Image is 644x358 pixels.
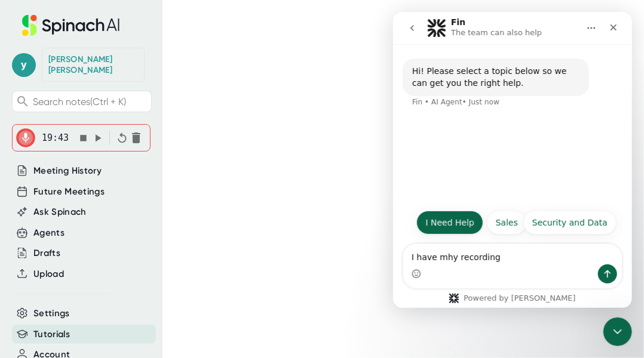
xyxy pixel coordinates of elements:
[12,53,36,77] span: y
[42,132,69,143] span: 19:43
[33,96,126,107] span: Search notes (Ctrl + K)
[603,317,632,346] iframe: Intercom live chat
[48,54,138,75] div: Yvonne Muir
[33,205,87,219] button: Ask Spinach
[33,307,70,320] button: Settings
[33,246,60,260] button: Drafts
[393,12,632,308] iframe: Intercom live chat
[33,267,64,281] button: Upload
[33,328,70,341] button: Tutorials
[33,226,65,240] button: Agents
[33,185,105,199] button: Future Meetings
[33,164,102,178] button: Meeting History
